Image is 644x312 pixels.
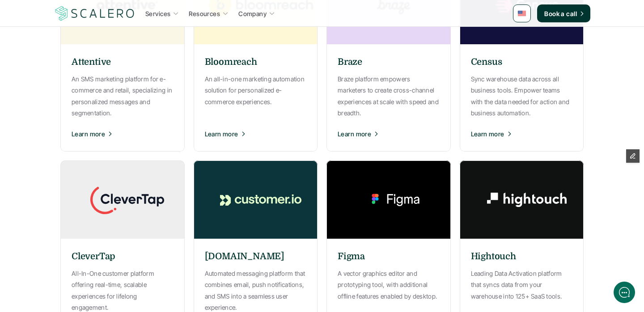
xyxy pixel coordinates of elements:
[205,122,307,145] button: Learn more
[338,55,362,69] h6: Braze
[34,17,64,23] div: Back [DATE]
[205,55,257,69] h6: Bloomreach
[537,4,590,22] a: Book a call
[205,129,238,139] p: Learn more
[338,129,371,139] p: Learn more
[27,6,168,23] div: ScaleroBack [DATE]
[338,122,440,145] button: Learn more
[72,250,115,263] h6: CleverTap
[471,129,504,139] p: Learn more
[72,55,111,69] h6: Attentive
[189,9,220,18] p: Resources
[471,250,516,263] h6: Hightouch
[54,5,136,21] a: Scalero company logotype
[72,129,105,139] p: Learn more
[238,9,267,18] p: Company
[544,9,577,18] p: Book a call
[136,238,155,263] button: />GIF
[471,268,573,302] p: Leading Data Activation platform that syncs data from your warehouse into 125+ SaaS tools.
[626,149,640,163] button: Edit Framer Content
[471,122,573,145] button: Learn more
[338,73,440,118] p: Braze platform empowers marketers to create cross-channel experiences at scale with speed and bre...
[205,250,284,263] h6: [DOMAIN_NAME]
[205,73,307,107] p: An all-in-one marketing automation solution for personalized e-commerce experiences.
[338,250,365,263] h6: Figma
[75,228,113,234] span: We run on Gist
[54,5,136,22] img: Scalero company logotype
[72,122,174,145] button: Learn more
[140,246,152,254] g: />
[471,55,502,69] h6: Census
[34,6,64,16] div: Scalero
[471,73,573,118] p: Sync warehouse data across all business tools. Empower teams with the data needed for action and ...
[614,282,635,303] iframe: gist-messenger-bubble-iframe
[142,248,149,253] tspan: GIF
[145,9,170,18] p: Services
[338,268,440,302] p: A vector graphics editor and prototyping tool, with additional offline features enabled by desktop.
[72,73,174,118] p: An SMS marketing platform for e-commerce and retail, specializing in personalized messages and se...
